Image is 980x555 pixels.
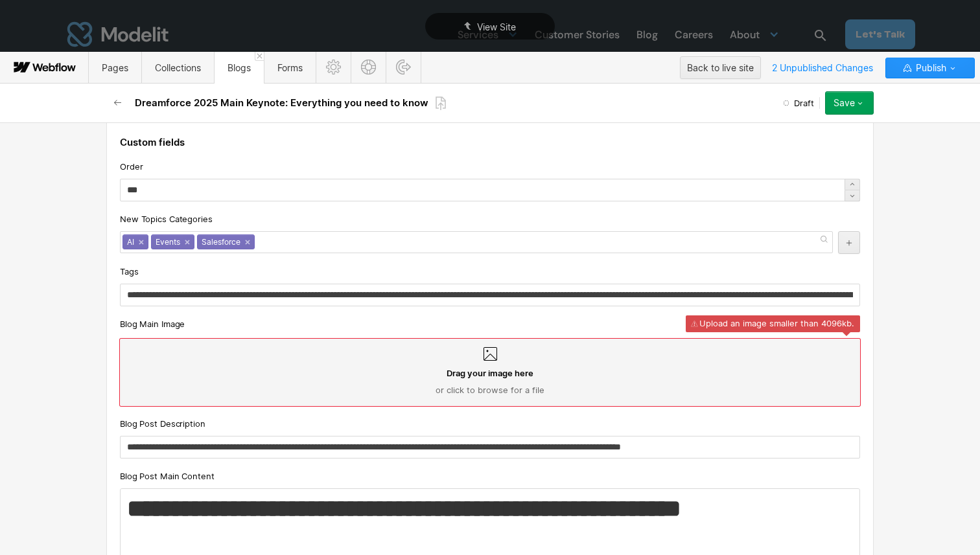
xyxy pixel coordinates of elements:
[102,62,128,73] span: Pages
[155,62,201,73] span: Collections
[151,234,194,249] div: Events
[227,62,251,73] span: Blogs
[794,97,814,109] span: Draft
[447,367,533,379] span: Drag your image here
[255,52,264,61] a: Close 'Blogs' tab
[687,58,754,78] div: Back to live site
[913,58,946,78] span: Publish
[120,161,143,172] span: Order
[436,384,544,396] span: or click to browse for a file
[477,21,516,32] span: View Site
[120,266,139,277] span: Tags
[825,91,874,115] button: Save
[197,234,255,249] div: Salesforce
[139,240,144,245] a: ×
[120,213,213,225] span: New Topics Categories
[277,62,303,73] span: Forms
[766,58,879,78] span: 2 Unpublished Changes
[120,470,214,482] span: Blog Post Main Content
[885,58,975,78] button: Publish
[699,317,854,330] span: Upload an image smaller than 4096kb.
[245,240,250,245] a: ×
[834,98,855,108] div: Save
[122,234,148,249] div: AI
[680,56,761,79] button: Back to live site
[120,418,205,429] span: Blog Post Description
[120,318,185,330] span: Blog Main Image
[185,240,190,245] a: ×
[120,136,860,149] h4: Custom fields
[135,96,428,109] h2: Dreamforce 2025 Main Keynote: Everything you need to know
